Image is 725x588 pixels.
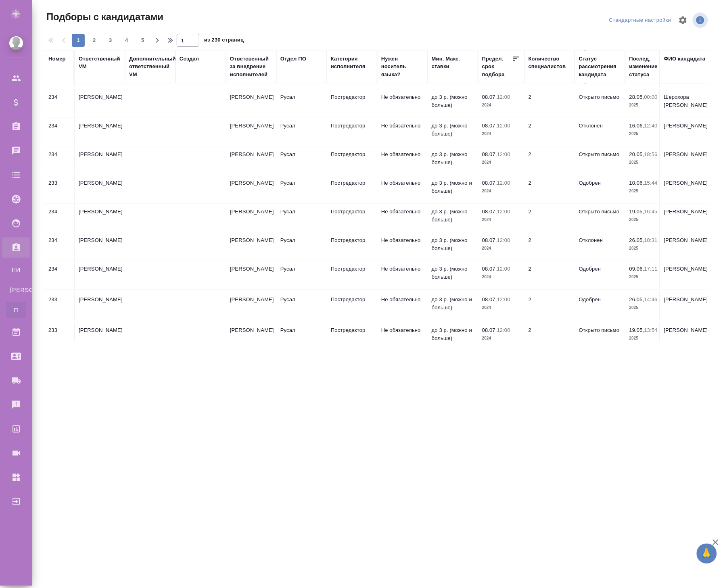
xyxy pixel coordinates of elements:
[575,261,625,290] td: Одобрен
[44,147,75,175] td: 234
[482,102,520,110] p: 2024
[659,118,710,146] td: [PERSON_NAME]
[482,238,497,244] p: 08.07,
[659,204,710,232] td: [PERSON_NAME]
[575,147,625,175] td: Открыто письмо
[673,10,693,30] span: Настроить таблицу
[44,233,75,261] td: 234
[482,335,520,343] p: 2024
[629,152,644,158] p: 20.05,
[226,118,276,146] td: [PERSON_NAME]
[659,323,710,351] td: [PERSON_NAME]
[482,216,520,224] p: 2024
[524,147,575,175] td: 2
[482,180,497,186] p: 08.07,
[276,175,327,204] td: Русал
[120,36,133,44] span: 4
[75,261,125,290] td: [PERSON_NAME]
[524,233,575,261] td: 2
[226,323,276,351] td: [PERSON_NAME]
[575,323,625,351] td: Открыто письмо
[524,261,575,290] td: 2
[226,292,276,320] td: [PERSON_NAME]
[482,266,497,272] p: 08.07,
[524,204,575,232] td: 2
[79,55,121,71] div: Ответственный VM
[75,233,125,261] td: [PERSON_NAME]
[659,147,710,175] td: [PERSON_NAME]
[276,292,327,320] td: Русал
[629,238,644,244] p: 26.05,
[524,323,575,351] td: 2
[331,55,373,71] div: Категория исполнителя
[75,204,125,232] td: [PERSON_NAME]
[482,297,497,303] p: 08.07,
[497,180,510,186] p: 12:00
[226,261,276,290] td: [PERSON_NAME]
[226,204,276,232] td: [PERSON_NAME]
[482,123,497,129] p: 08.07,
[377,292,428,320] td: Не обязательно
[44,90,75,118] td: 234
[664,55,706,63] div: ФИО кандидата
[377,233,428,261] td: Не обязательно
[575,292,625,320] td: Одобрен
[428,175,478,204] td: до 3 р. (можно и больше)
[276,118,327,146] td: Русал
[280,55,306,63] div: Отдел ПО
[75,323,125,351] td: [PERSON_NAME]
[377,90,428,118] td: Не обязательно
[482,159,520,167] p: 2024
[104,36,117,44] span: 3
[327,323,377,351] td: Постредактор
[497,297,510,303] p: 12:00
[428,90,478,118] td: до 3 р. (можно больше)
[529,55,571,71] div: Количество специалистов
[136,36,149,44] span: 5
[644,238,658,244] p: 10:31
[524,118,575,146] td: 2
[75,90,125,118] td: [PERSON_NAME]
[226,175,276,204] td: [PERSON_NAME]
[6,282,26,298] a: [PERSON_NAME]
[629,304,668,312] p: 2025
[497,94,510,100] p: 12:00
[482,130,520,138] p: 2024
[644,327,658,334] p: 13:54
[428,233,478,261] td: до 3 р. (можно больше)
[644,297,658,303] p: 14:46
[629,180,644,186] p: 10.06,
[75,147,125,175] td: [PERSON_NAME]
[226,90,276,118] td: [PERSON_NAME]
[327,90,377,118] td: Постредактор
[659,175,710,204] td: [PERSON_NAME]
[524,90,575,118] td: 2
[428,261,478,290] td: до 3 р. (можно больше)
[104,34,117,47] button: 3
[327,292,377,320] td: Постредактор
[482,245,520,253] p: 2024
[377,147,428,175] td: Не обязательно
[327,118,377,146] td: Постредактор
[428,147,478,175] td: до 3 р. (можно больше)
[377,204,428,232] td: Не обязательно
[276,261,327,290] td: Русал
[497,238,510,244] p: 12:00
[659,292,710,320] td: [PERSON_NAME]
[629,266,644,272] p: 09.06,
[629,123,644,129] p: 16.06,
[644,266,658,272] p: 17:11
[575,204,625,232] td: Открыто письмо
[482,327,497,334] p: 08.07,
[10,306,22,314] span: П
[44,10,163,23] span: Подборы с кандидатами
[327,147,377,175] td: Постредактор
[75,118,125,146] td: [PERSON_NAME]
[381,55,424,79] div: Нужен носитель языка?
[575,118,625,146] td: Отклонен
[644,94,658,100] p: 00:00
[180,55,199,63] div: Создал
[75,175,125,204] td: [PERSON_NAME]
[482,209,497,215] p: 08.07,
[524,175,575,204] td: 2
